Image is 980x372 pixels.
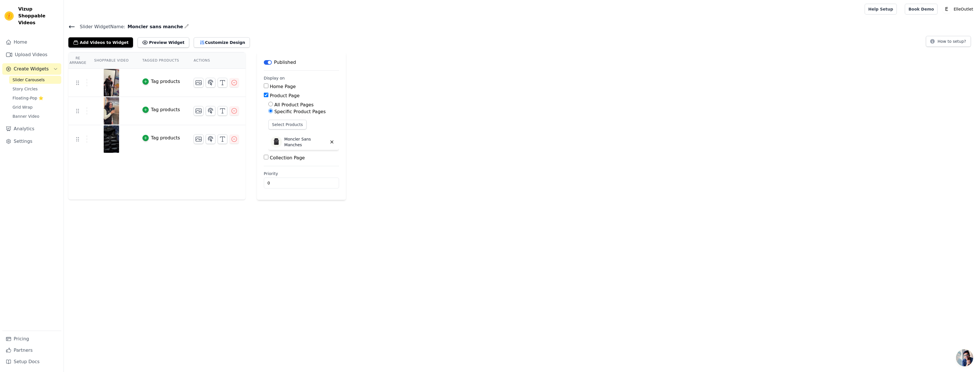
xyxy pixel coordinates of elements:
[5,11,14,21] img: Vizup
[68,52,87,69] th: Re Arrange
[151,135,180,141] div: Tag products
[9,94,61,102] a: Floating-Pop ⭐
[2,36,61,48] a: Home
[270,155,305,160] label: Collection Page
[13,77,45,83] span: Slider Carousels
[9,103,61,111] a: Grid Wrap
[194,37,250,48] button: Customize Design
[2,356,61,367] a: Setup Docs
[9,85,61,93] a: Story Circles
[125,23,183,30] span: Moncler sans manche
[9,112,61,120] a: Banner Video
[865,4,897,15] a: Help Setup
[9,76,61,84] a: Slider Carousels
[926,40,971,45] a: How to setup?
[274,59,296,66] p: Published
[270,84,296,89] label: Home Page
[194,106,203,116] button: Change Thumbnail
[2,123,61,135] a: Analytics
[103,69,119,96] img: vizup-images-0ae5.png
[142,135,180,141] button: Tag products
[956,349,973,366] div: Ouvrir le chat
[2,333,61,345] a: Pricing
[274,102,314,107] label: All Product Pages
[13,104,32,110] span: Grid Wrap
[13,95,43,101] span: Floating-Pop ⭐
[194,78,203,88] button: Change Thumbnail
[68,37,133,48] button: Add Videos to Widget
[184,23,189,31] div: Edit Name
[284,136,327,148] p: Moncler Sans Manches
[264,75,285,81] legend: Display on
[194,134,203,144] button: Change Thumbnail
[103,97,119,125] img: vizup-images-7c9c.png
[13,86,38,92] span: Story Circles
[271,136,282,148] img: Moncler Sans Manches
[14,66,49,72] span: Create Widgets
[905,4,938,15] a: Book Demo
[268,120,307,129] button: Select Products
[151,78,180,85] div: Tag products
[13,113,39,119] span: Banner Video
[2,63,61,75] button: Create Widgets
[151,106,180,113] div: Tag products
[264,171,339,176] label: Priority
[103,125,119,153] img: vizup-images-aeb1.png
[270,93,300,98] label: Product Page
[142,78,180,85] button: Tag products
[18,6,59,26] span: Vizup Shoppable Videos
[136,52,187,69] th: Tagged Products
[2,49,61,60] a: Upload Videos
[926,36,971,47] button: How to setup?
[187,52,246,69] th: Actions
[327,137,337,147] button: Delete widget
[945,6,948,12] text: E
[951,4,975,14] p: ElleOutlet
[942,4,975,14] button: E ElleOutlet
[2,136,61,147] a: Settings
[75,23,125,30] span: Slider Widget Name:
[2,345,61,356] a: Partners
[138,37,189,48] button: Preview Widget
[87,52,135,69] th: Shoppable Video
[274,109,326,114] label: Specific Product Pages
[142,106,180,113] button: Tag products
